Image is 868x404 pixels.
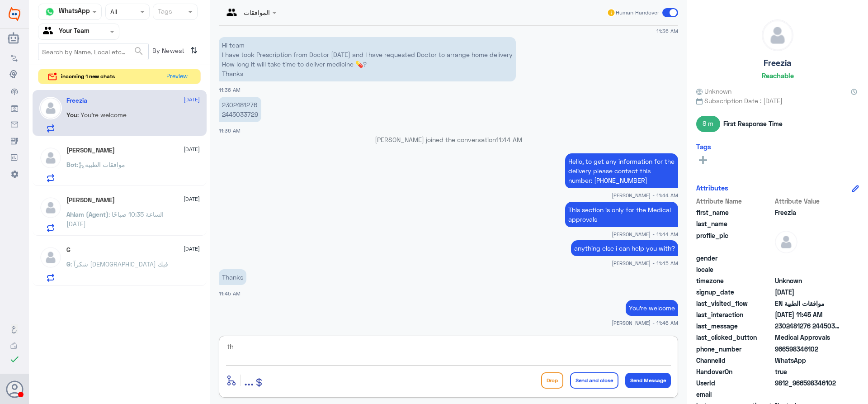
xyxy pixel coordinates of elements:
h5: محمد الزامل [66,196,115,204]
span: [DATE] [184,95,200,104]
span: : موافقات الطبية [77,161,125,168]
h5: Freezia [764,58,792,68]
span: locale [696,265,773,274]
span: 8 m [696,116,720,132]
p: 20/9/2025, 11:45 AM [219,269,246,285]
p: [PERSON_NAME] joined the conversation [219,135,678,144]
span: [DATE] [184,245,200,253]
button: search [133,44,144,59]
span: Human Handover [616,9,659,17]
button: ... [244,370,254,390]
p: 20/9/2025, 11:46 AM [626,300,678,316]
p: 20/9/2025, 11:44 AM [565,153,678,188]
h6: Reachable [762,71,794,80]
span: 11:36 AM [219,87,241,93]
span: 2 [775,356,840,365]
span: email [696,390,773,399]
i: check [9,354,20,365]
p: 20/9/2025, 11:44 AM [565,202,678,227]
span: 9812_966598346102 [775,378,840,388]
h6: Attributes [696,184,728,192]
span: G [66,260,71,268]
span: HandoverOn [696,367,773,376]
p: 20/9/2025, 11:36 AM [219,97,261,122]
span: Bot [66,161,77,168]
span: search [133,46,144,57]
p: 20/9/2025, 11:45 AM [571,240,678,256]
span: last_name [696,219,773,228]
span: Attribute Name [696,196,773,206]
button: Send and close [570,372,618,389]
button: Drop [541,372,563,389]
input: Search by Name, Local etc… [38,43,148,60]
span: You [66,111,77,119]
img: defaultAdmin.png [39,147,62,169]
span: By Newest [149,43,187,61]
img: Widebot Logo [9,7,20,21]
span: [DATE] [184,195,200,203]
span: profile_pic [696,231,773,252]
button: Avatar [6,380,23,398]
span: Unknown [775,276,840,285]
button: Send Message [625,373,671,388]
span: ChannelId [696,356,773,365]
span: Subscription Date : [DATE] [696,96,859,105]
h5: Sara [66,147,115,154]
h5: G [66,246,71,254]
span: null [775,390,840,399]
img: defaultAdmin.png [39,97,62,119]
span: 11:45 AM [219,290,241,296]
span: 11:36 AM [656,27,678,35]
span: [PERSON_NAME] - 11:44 AM [612,191,678,199]
img: defaultAdmin.png [775,231,797,253]
span: last_clicked_button [696,333,773,342]
h6: Tags [696,143,711,151]
span: Freezia [775,208,840,217]
span: 11:44 AM [496,136,522,143]
div: Tags [156,6,172,18]
span: gender [696,253,773,263]
span: [PERSON_NAME] - 11:44 AM [612,230,678,238]
h5: Freezia [66,97,87,105]
span: signup_date [696,287,773,297]
span: [PERSON_NAME] - 11:46 AM [612,319,678,327]
span: موافقات الطبية EN [775,299,840,308]
span: Unknown [696,86,731,96]
span: UserId [696,378,773,388]
i: ⇅ [190,43,198,58]
span: : الساعة 10:35 صباحًا [DATE] [66,210,164,228]
span: incoming 1 new chats [61,72,115,81]
span: null [775,265,840,274]
span: ... [244,372,254,388]
span: 11:36 AM [219,128,241,133]
img: defaultAdmin.png [39,196,62,219]
span: 2025-09-20T08:45:44.3684314Z [775,310,840,319]
span: last_interaction [696,310,773,319]
span: [PERSON_NAME] - 11:45 AM [612,259,678,267]
span: 966598346102 [775,344,840,354]
span: 2025-09-18T15:44:10.009Z [775,287,840,297]
span: Ahlam (Agent) [66,210,108,218]
span: last_message [696,321,773,331]
span: phone_number [696,344,773,354]
span: Medical Approvals [775,333,840,342]
img: defaultAdmin.png [762,20,793,51]
img: whatsapp.png [43,5,57,19]
img: defaultAdmin.png [39,246,62,269]
button: Preview [162,69,191,84]
img: yourTeam.svg [43,25,57,38]
span: Attribute Value [775,196,840,206]
span: null [775,253,840,263]
span: timezone [696,276,773,285]
span: : You're welcome [77,111,127,119]
span: First Response Time [723,119,783,128]
span: [DATE] [184,145,200,153]
span: : شكرآ [DEMOGRAPHIC_DATA] فيك [71,260,168,268]
span: 2302481276 2445033729 [775,321,840,331]
p: 20/9/2025, 11:36 AM [219,37,516,81]
span: last_visited_flow [696,299,773,308]
span: true [775,367,840,376]
span: first_name [696,208,773,217]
